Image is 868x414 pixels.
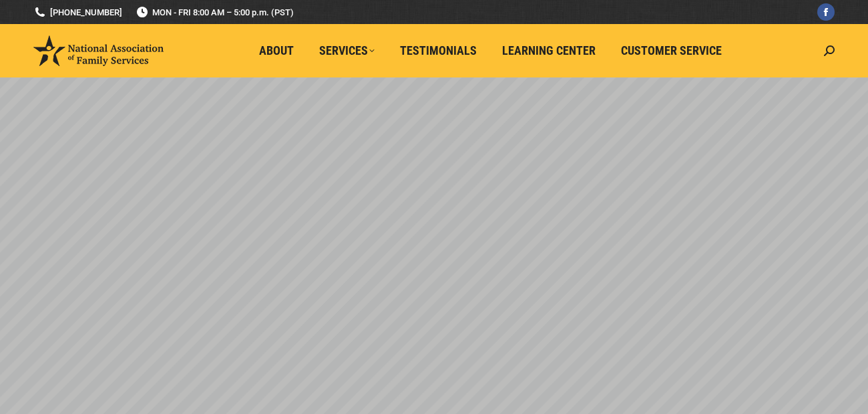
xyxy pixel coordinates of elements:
a: [PHONE_NUMBER] [33,6,122,19]
span: Learning Center [502,43,596,58]
span: Customer Service [621,43,722,58]
span: Services [319,43,375,58]
span: MON - FRI 8:00 AM – 5:00 p.m. (PST) [136,6,294,19]
a: About [250,38,303,63]
a: Facebook page opens in new window [817,3,835,21]
span: About [259,43,294,58]
a: Customer Service [612,38,731,63]
a: Testimonials [391,38,486,63]
a: Learning Center [493,38,605,63]
span: Testimonials [400,43,477,58]
img: National Association of Family Services [33,35,164,66]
